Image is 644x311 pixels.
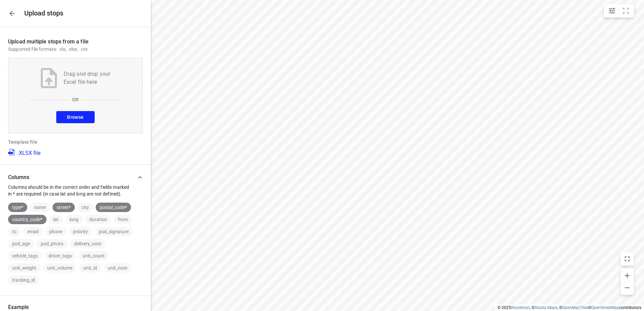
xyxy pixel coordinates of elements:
span: lat [49,217,63,222]
li: © 2025 , © , © © contributors [497,305,641,310]
img: XLSX [8,148,16,156]
p: Template file [8,139,143,145]
button: Map settings [605,4,619,18]
img: Upload file [41,68,57,88]
span: name [30,205,50,210]
span: priority [69,229,92,234]
span: unit_note [104,265,131,271]
p: Columns should be in the correct order and fields marked in * are required (in case lat and long ... [8,184,133,197]
p: Upload multiple stops from a file [8,38,143,46]
span: street* [53,205,75,210]
span: driver_tags [44,253,76,258]
span: email [23,229,42,234]
span: to [8,229,21,234]
span: tracking_id [8,277,39,283]
a: OpenMapTiles [562,305,588,310]
span: phone [45,229,66,234]
span: from [114,217,132,222]
div: ColumnsColumns should be in the correct order and fields marked in * are required (in case lat an... [8,171,143,197]
span: unit_weight [8,265,40,271]
div: small contained button group [604,4,634,18]
span: postal_code* [96,205,131,210]
p: Drag and drop your Excel file here [64,70,110,86]
span: delivery_note [70,241,105,246]
a: OpenStreetMap [591,305,619,310]
span: duration [85,217,111,222]
span: pod_age [8,241,34,246]
span: unit_count [78,253,109,258]
p: Supported file formats: .xls, .xlsx, .csv [8,46,143,53]
button: Browse [56,111,94,123]
span: country_code* [8,217,46,222]
p: Columns [8,174,133,180]
a: Routetitan [511,305,530,310]
span: long [65,217,83,222]
p: Example [8,304,143,310]
p: OR [72,96,78,103]
a: .XLSX file [8,148,40,156]
div: ColumnsColumns should be in the correct order and fields marked in * are required (in case lat an... [8,197,143,285]
span: unit_id [79,265,101,271]
span: city [77,205,93,210]
a: Stadia Maps [535,305,557,310]
span: unit_volume [43,265,76,271]
span: vehicle_tags [8,253,42,258]
span: Browse [67,113,84,122]
h5: Upload stops [24,9,63,17]
span: pod_signature [95,229,133,234]
span: type* [8,205,27,210]
span: pod_photo [37,241,67,246]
